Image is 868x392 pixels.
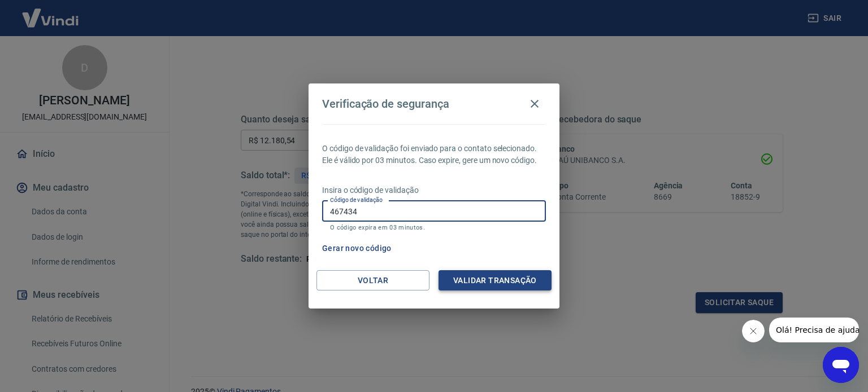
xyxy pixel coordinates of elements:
iframe: Fechar mensagem [742,320,765,342]
p: O código expira em 03 minutos. [330,224,538,231]
iframe: Botão para abrir a janela de mensagens [823,347,859,383]
button: Voltar [316,270,429,291]
button: Gerar novo código [318,238,396,259]
button: Validar transação [439,270,552,291]
p: Insira o código de validação [322,184,546,196]
p: O código de validação foi enviado para o contato selecionado. Ele é válido por 03 minutos. Caso e... [322,143,546,166]
h4: Verificação de segurança [322,97,449,111]
span: Olá! Precisa de ajuda? [7,8,95,17]
label: Código de validação [330,196,383,204]
iframe: Mensagem da empresa [769,318,859,342]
